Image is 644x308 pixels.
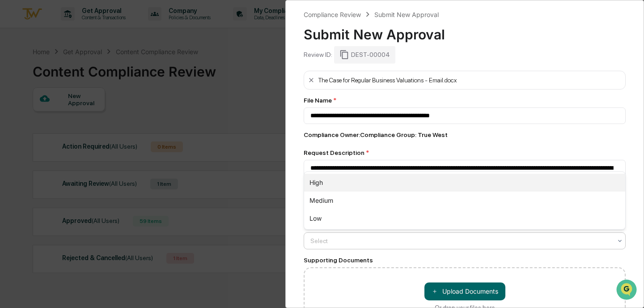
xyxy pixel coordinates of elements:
[304,11,361,18] div: Compliance Review
[304,210,625,227] div: Low
[30,77,113,85] div: We're available if you need us!
[63,151,108,158] a: Powered byPylon
[304,19,626,43] div: Submit New Approval
[304,97,626,104] div: File Name
[9,131,16,138] div: 🔎
[318,77,457,84] div: The Case for Regular Business Valuations - Email.docx
[152,71,163,82] button: Start new chat
[61,109,114,125] a: 🗄️Attestations
[18,130,56,139] span: Data Lookup
[304,174,625,192] div: High
[5,126,60,142] a: 🔎Data Lookup
[9,68,25,85] img: 1746055101610-c473b297-6a78-478c-a979-82029cc54cd1
[74,113,111,122] span: Attestations
[304,51,332,58] div: Review ID:
[304,131,626,138] div: Compliance Owner : Compliance Group: True West
[9,114,16,121] div: 🖐️
[18,113,58,122] span: Preclearance
[65,114,72,121] div: 🗄️
[9,19,163,33] p: How can we help?
[5,109,61,125] a: 🖐️Preclearance
[304,257,626,264] div: Supporting Documents
[424,282,505,300] button: Or drop your files here
[304,192,625,210] div: Medium
[374,11,439,18] div: Submit New Approval
[334,46,395,63] div: DEST-00004
[432,287,438,295] span: ＋
[615,278,640,303] iframe: Open customer support
[89,152,108,158] span: Pylon
[30,68,147,77] div: Start new chat
[304,149,626,156] div: Request Description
